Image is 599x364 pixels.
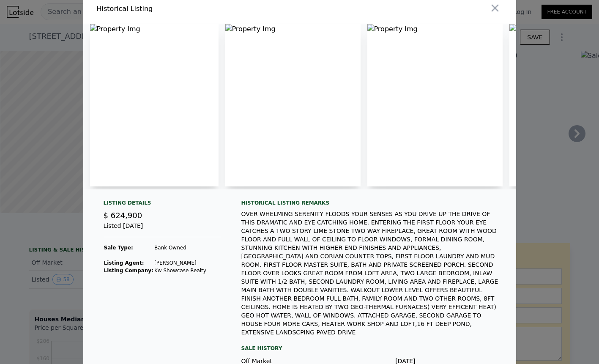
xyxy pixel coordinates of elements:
td: Kw Showcase Realty [154,267,207,274]
strong: Sale Type: [104,245,133,251]
div: OVER WHELMING SERENITY FLOODS YOUR SENSES AS YOU DRIVE UP THE DRIVE OF THIS DRAMATIC AND EYE CATC... [241,210,503,337]
div: Listed [DATE] [104,222,221,237]
div: Historical Listing [97,4,296,14]
img: Property Img [367,24,503,186]
img: Property Img [225,24,361,186]
td: Bank Owned [154,244,207,252]
div: Sale History [241,343,503,353]
div: Historical Listing remarks [241,200,503,206]
img: Property Img [90,24,219,186]
span: $ 624,900 [104,211,142,220]
strong: Listing Company: [104,268,153,274]
td: [PERSON_NAME] [154,259,207,267]
strong: Listing Agent: [104,260,144,266]
div: Listing Details [104,200,221,210]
